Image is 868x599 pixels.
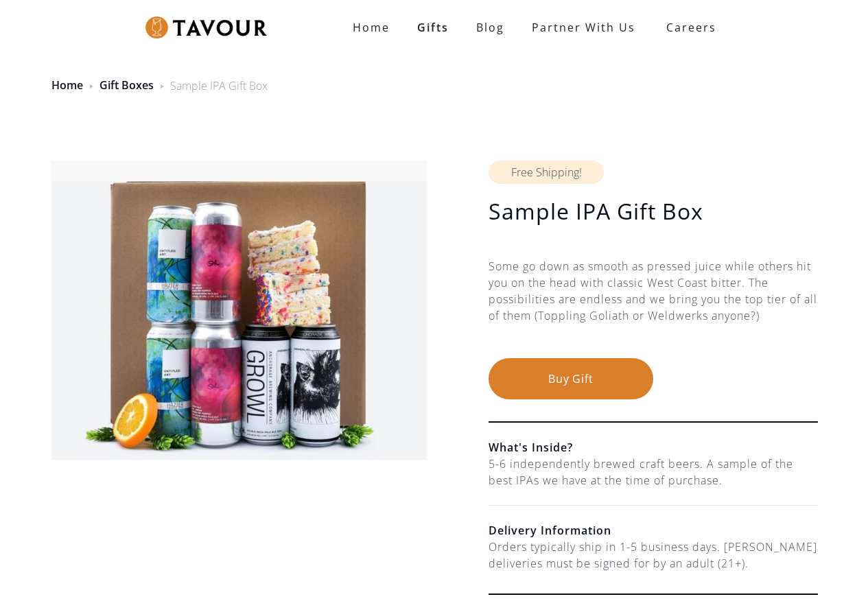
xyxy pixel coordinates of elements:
button: Buy Gift [489,358,653,399]
div: Free Shipping! [489,161,604,184]
div: 5-6 independently brewed craft beers. A sample of the best IPAs we have at the time of purchase. [489,456,818,489]
h6: What's Inside? [489,439,818,456]
h1: Sample IPA Gift Box [489,198,818,225]
h6: Delivery Information [489,522,818,539]
strong: Careers [666,14,716,41]
a: Careers [649,8,727,47]
a: Home [339,14,403,41]
a: Gifts [403,14,462,41]
div: Orders typically ship in 1-5 business days. [PERSON_NAME] deliveries must be signed for by an adu... [489,539,818,572]
a: Blog [462,14,518,41]
a: partner with us [518,14,649,41]
a: Gift Boxes [99,78,154,93]
div: Sample IPA Gift Box [170,78,268,94]
div: Some go down as smooth as pressed juice while others hit you on the head with classic West Coast ... [489,258,818,358]
a: Home [51,78,83,93]
strong: Home [353,20,390,35]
